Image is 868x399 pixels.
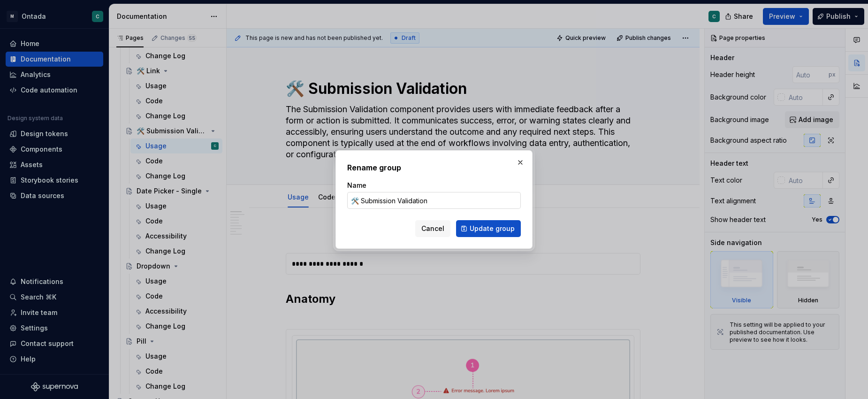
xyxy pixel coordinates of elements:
[421,224,444,233] span: Cancel
[347,181,366,190] label: Name
[415,220,450,237] button: Cancel
[456,220,521,237] button: Update group
[470,224,515,233] span: Update group
[347,162,521,173] h2: Rename group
